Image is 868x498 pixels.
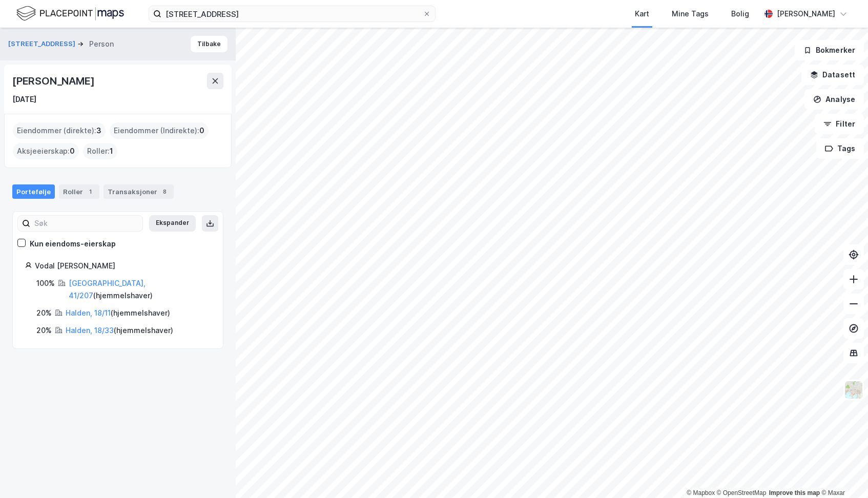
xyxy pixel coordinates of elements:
img: Z [844,380,863,400]
div: Eiendommer (Indirekte) : [110,122,209,139]
button: Bokmerker [795,40,864,60]
div: 8 [159,186,170,197]
button: Filter [815,114,864,134]
div: ( hjemmelshaver ) [69,277,211,302]
div: ( hjemmelshaver ) [66,324,173,337]
button: Tilbake [191,36,228,52]
div: Mine Tags [672,8,709,20]
button: Analyse [804,89,864,110]
iframe: Chat Widget [817,449,868,498]
div: Kart [635,8,649,20]
div: Portefølje [12,184,55,199]
div: Kun eiendoms-eierskap [30,238,116,250]
button: Ekspander [149,215,196,232]
div: 100% [36,277,55,289]
a: Mapbox [687,489,715,496]
div: 20% [36,324,52,337]
button: Tags [816,138,864,159]
span: 1 [110,145,113,157]
img: logo.f888ab2527a4732fd821a326f86c7f29.svg [16,5,124,23]
span: 0 [199,125,204,137]
div: Vodal [PERSON_NAME] [35,260,211,272]
input: Søk [30,216,142,231]
a: Halden, 18/11 [66,308,111,317]
div: Roller [59,184,99,199]
a: OpenStreetMap [717,489,767,496]
div: [DATE] [12,93,36,106]
div: Bolig [731,8,749,20]
div: Kontrollprogram for chat [817,449,868,498]
div: Roller : [83,143,117,159]
button: Datasett [801,65,864,85]
a: [GEOGRAPHIC_DATA], 41/207 [69,279,146,300]
span: 3 [96,125,101,137]
div: ( hjemmelshaver ) [66,307,170,319]
div: 1 [85,186,95,197]
button: [STREET_ADDRESS] [8,39,77,49]
div: Eiendommer (direkte) : [13,122,106,139]
div: 20% [36,307,52,319]
div: Aksjeeierskap : [13,143,79,159]
div: [PERSON_NAME] [12,73,96,89]
a: Improve this map [769,489,820,496]
a: Halden, 18/33 [66,326,114,335]
input: Søk på adresse, matrikkel, gårdeiere, leietakere eller personer [161,6,423,22]
div: Person [89,38,114,50]
div: Transaksjoner [104,184,174,199]
div: [PERSON_NAME] [777,8,835,20]
span: 0 [70,145,75,157]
